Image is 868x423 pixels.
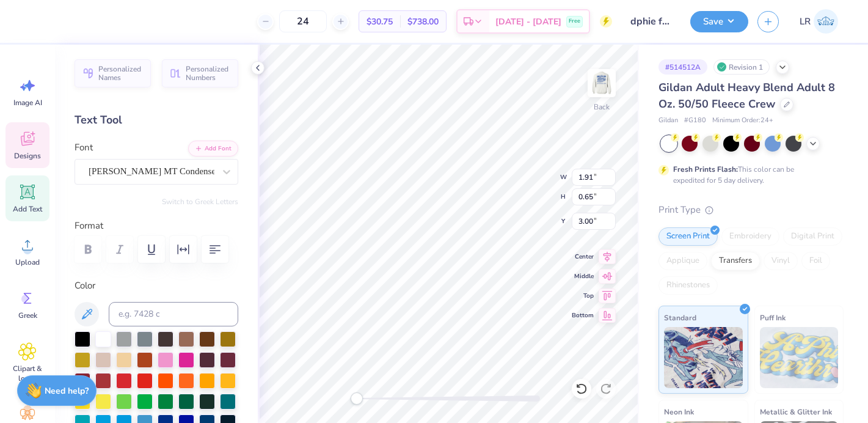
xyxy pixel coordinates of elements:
[75,219,238,233] label: Format
[15,257,40,267] span: Upload
[814,9,838,34] img: Lyndsey Roth
[794,9,844,34] a: LR
[572,311,594,320] span: Bottom
[684,116,706,126] span: # G180
[572,291,594,301] span: Top
[690,11,748,32] button: Save
[658,203,844,217] div: Print Type
[186,65,231,82] span: Personalized Numbers
[658,59,707,75] div: # 514512A
[14,151,41,161] span: Designs
[7,364,48,383] span: Clipart & logos
[98,65,144,82] span: Personalized Names
[569,17,580,26] span: Free
[75,112,238,128] div: Text Tool
[658,227,718,246] div: Screen Print
[800,15,811,29] span: LR
[712,116,773,126] span: Minimum Order: 24 +
[783,227,842,246] div: Digital Print
[801,252,830,270] div: Foil
[18,311,37,320] span: Greek
[75,279,238,293] label: Color
[658,276,718,295] div: Rhinestones
[351,392,363,405] div: Accessibility label
[621,9,681,34] input: Untitled Design
[673,164,738,174] strong: Fresh Prints Flash:
[664,405,694,418] span: Neon Ink
[188,141,238,156] button: Add Font
[572,271,594,281] span: Middle
[279,10,327,32] input: – –
[658,80,835,111] span: Gildan Adult Heavy Blend Adult 8 Oz. 50/50 Fleece Crew
[45,385,89,397] strong: Need help?
[75,141,93,155] label: Font
[367,15,393,28] span: $30.75
[713,59,770,75] div: Revision 1
[589,71,614,95] img: Back
[594,101,610,112] div: Back
[711,252,760,270] div: Transfers
[664,327,743,388] img: Standard
[658,252,707,270] div: Applique
[764,252,798,270] div: Vinyl
[760,327,839,388] img: Puff Ink
[109,302,238,326] input: e.g. 7428 c
[495,15,561,28] span: [DATE] - [DATE]
[721,227,779,246] div: Embroidery
[673,164,823,186] div: This color can be expedited for 5 day delivery.
[162,197,238,207] button: Switch to Greek Letters
[664,311,696,324] span: Standard
[658,116,678,126] span: Gildan
[760,311,786,324] span: Puff Ink
[407,15,439,28] span: $738.00
[572,252,594,262] span: Center
[162,59,238,87] button: Personalized Numbers
[760,405,832,418] span: Metallic & Glitter Ink
[13,98,42,108] span: Image AI
[13,204,42,214] span: Add Text
[75,59,151,87] button: Personalized Names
